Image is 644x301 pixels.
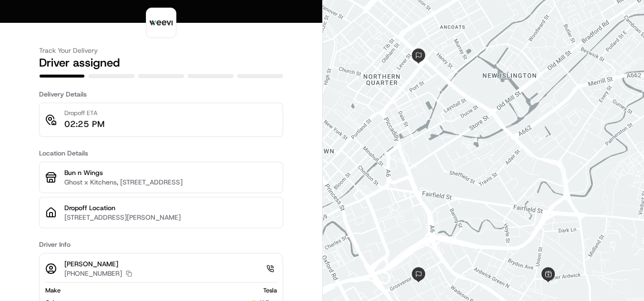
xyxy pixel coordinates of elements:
p: Dropoff Location [64,203,277,213]
h2: Driver assigned [39,55,283,70]
span: Tesla [263,286,277,295]
p: Dropoff ETA [64,109,104,117]
h3: Driver Info [39,240,283,249]
h3: Delivery Details [39,89,283,99]
p: [STREET_ADDRESS][PERSON_NAME] [64,213,277,222]
h3: Location Details [39,148,283,158]
p: [PERSON_NAME] [64,259,132,269]
span: Make [45,286,61,295]
p: Bun n Wings [64,168,277,177]
h3: Track Your Delivery [39,46,283,55]
p: 02:25 PM [64,117,104,131]
p: Ghost x Kitchens, [STREET_ADDRESS] [64,177,277,187]
img: logo-public_tracking_screen-Weevi-1740472567694.png [148,10,174,36]
p: [PHONE_NUMBER] [64,269,122,278]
